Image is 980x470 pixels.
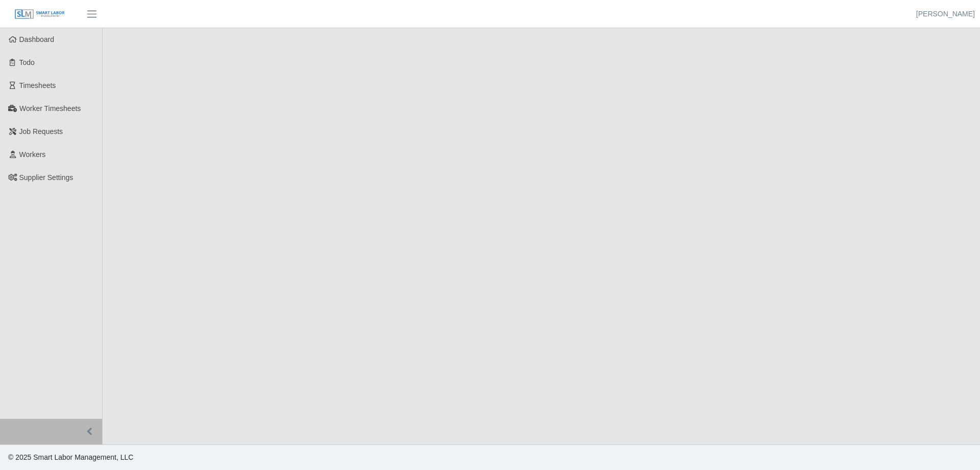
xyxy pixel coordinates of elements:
[19,81,56,89] span: Timesheets
[19,127,63,136] span: Job Requests
[19,35,55,43] span: Dashboard
[19,104,81,113] span: Worker Timesheets
[8,453,133,461] span: © 2025 Smart Labor Management, LLC
[19,173,73,182] span: Supplier Settings
[916,9,975,19] a: [PERSON_NAME]
[14,9,65,20] img: SLM Logo
[19,58,35,66] span: Todo
[19,150,46,159] span: Workers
